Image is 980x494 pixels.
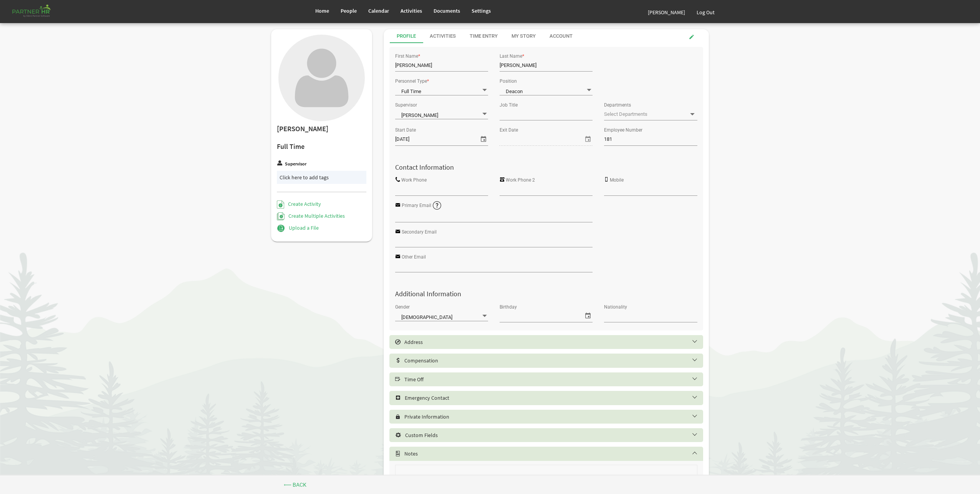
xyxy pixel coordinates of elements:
h5: Time Off [395,376,709,382]
span: Select [395,358,401,363]
span: Activities [401,7,422,14]
img: Create Multiple Activities [277,212,285,220]
label: Personnel Type [395,79,427,84]
span: Select [395,432,401,438]
img: Upload a File [277,224,285,232]
a: [PERSON_NAME] [642,2,691,23]
span: Select [395,377,401,382]
span: select [583,310,593,320]
h5: Notes [395,451,709,457]
h4: Full Time [277,143,366,150]
div: Account [550,33,573,40]
a: Create Activity [277,200,321,207]
label: Work Phone [401,178,427,183]
h5: Address [395,339,709,345]
h4: Additional Information [389,290,704,298]
label: Birthday [500,305,517,310]
span: select [479,134,488,144]
div: Profile [397,33,416,40]
h2: [PERSON_NAME] [277,125,366,133]
div: Time Entry [470,33,498,40]
span: People [341,7,357,14]
h5: Emergency Contact [395,395,709,401]
span: Select [395,339,401,345]
label: First Name [395,54,418,59]
h4: Contact Information [389,164,704,171]
label: Supervisor [285,162,306,167]
label: Secondary Email [402,230,437,235]
span: Select [395,395,401,401]
span: Home [315,7,329,14]
span: select [583,134,593,144]
span: Settings [472,7,491,14]
label: Work Phone 2 [506,178,535,183]
label: Last Name [500,54,522,59]
h5: Compensation [395,357,709,364]
span: Select [395,414,401,419]
div: tab-header [390,29,715,43]
div: Click here to add tags [280,174,364,181]
div: My Story [512,33,536,40]
label: Departments [604,103,631,108]
label: Mobile [610,178,624,183]
label: Employee Number [604,128,642,133]
a: Create Multiple Activities [277,212,345,219]
label: Primary Email [402,203,431,208]
label: Position [500,79,517,84]
a: Upload a File [277,224,319,231]
label: Job Title [500,103,518,108]
span: Documents [434,7,460,14]
label: Exit Date [500,128,518,133]
label: Gender [395,305,410,310]
a: Log Out [691,2,720,23]
img: Create Activity [277,200,284,209]
h5: Custom Fields [395,432,709,438]
label: Start Date [395,128,416,133]
span: Calendar [368,7,389,14]
img: User with no profile picture [278,35,365,121]
img: question-sm.png [432,201,442,210]
label: Nationality [604,305,627,310]
div: Activities [430,33,456,40]
span: Select [395,451,401,456]
h5: Private Information [395,414,709,420]
label: Other Email [402,255,426,260]
label: Supervisor [395,103,417,108]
